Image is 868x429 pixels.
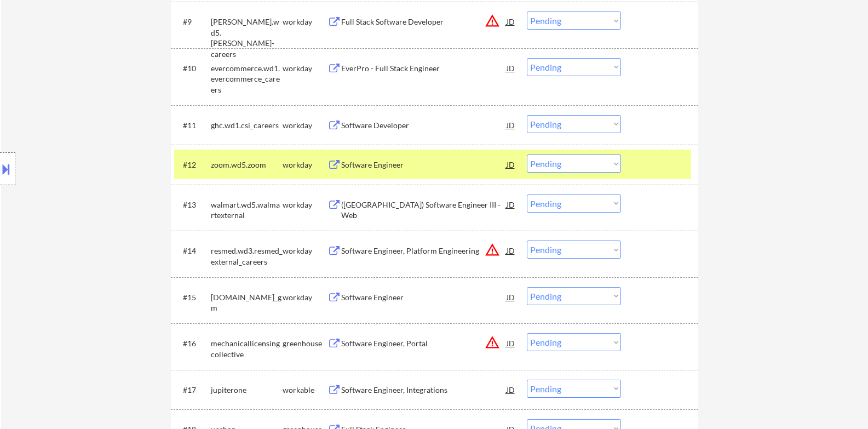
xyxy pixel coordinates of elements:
div: Software Engineer [341,159,507,170]
div: workday [283,63,327,74]
div: ([GEOGRAPHIC_DATA]) Software Engineer III - Web [341,199,507,221]
div: resmed.wd3.resmed_external_careers [211,245,283,267]
div: Software Engineer, Integrations [341,385,507,396]
div: [DOMAIN_NAME]_gm [211,292,283,313]
div: EverPro - Full Stack Engineer [341,63,507,74]
div: Full Stack Software Developer [341,16,507,27]
div: JD [505,115,516,135]
div: mechanicallicensingcollective [211,338,283,359]
div: walmart.wd5.walmartexternal [211,199,283,221]
div: workable [283,385,327,396]
div: JD [505,287,516,307]
div: workday [283,199,327,210]
div: workday [283,292,327,303]
div: #10 [183,63,202,74]
div: [PERSON_NAME].wd5.[PERSON_NAME]-careers [211,16,283,59]
div: JD [505,12,516,31]
div: JD [505,195,516,214]
div: JD [505,333,516,353]
div: JD [505,155,516,174]
div: workday [283,16,327,27]
div: JD [505,380,516,399]
button: warning_amber [485,13,500,28]
button: warning_amber [485,242,500,258]
div: Software Engineer, Platform Engineering [341,245,507,256]
div: evercommerce.wd1.evercommerce_careers [211,63,283,95]
div: JD [505,58,516,78]
div: #16 [183,338,202,349]
button: warning_amber [485,335,500,350]
div: greenhouse [283,338,327,349]
div: Software Developer [341,120,507,131]
div: workday [283,120,327,131]
div: Software Engineer [341,292,507,303]
div: #9 [183,16,202,27]
div: #17 [183,385,202,396]
div: Software Engineer, Portal [341,338,507,349]
div: ghc.wd1.csi_careers [211,120,283,131]
div: jupiterone [211,385,283,396]
div: #15 [183,292,202,303]
div: workday [283,245,327,256]
div: workday [283,159,327,170]
div: zoom.wd5.zoom [211,159,283,170]
div: JD [505,241,516,260]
